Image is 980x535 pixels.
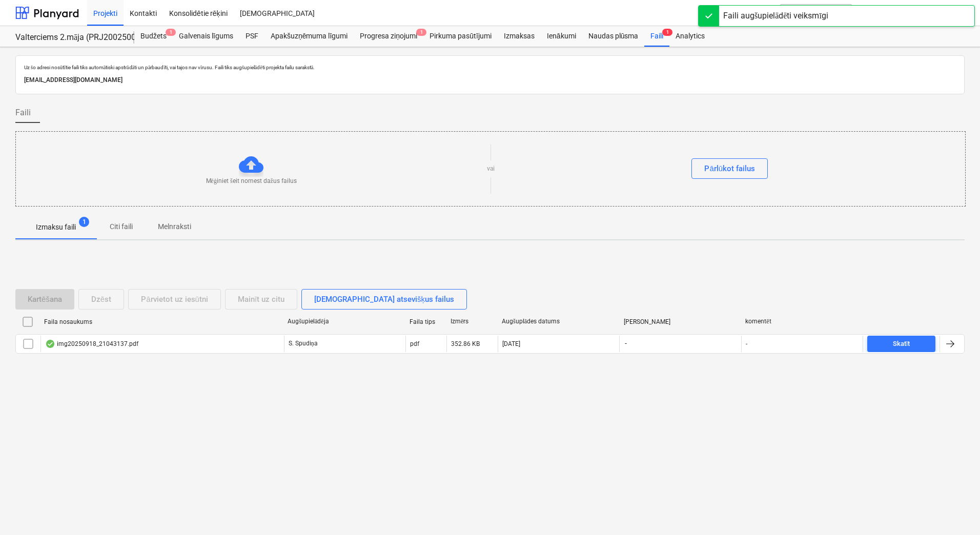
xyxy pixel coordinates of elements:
p: Uz šo adresi nosūtītie faili tiks automātiski apstrādāti un pārbaudīti, vai tajos nav vīrusu. Fai... [24,64,956,71]
span: Faili [15,107,31,119]
div: Faila nosaukums [44,318,279,325]
div: Faili augšupielādēti veiksmīgi [723,10,828,22]
span: 1 [79,217,89,227]
p: Mēģiniet šeit nomest dažus failus [206,177,297,186]
div: pdf [410,340,419,347]
button: [DEMOGRAPHIC_DATA] atsevišķus failus [301,289,467,310]
div: komentēt [745,318,859,325]
div: Augšupielādēja [288,318,401,325]
button: Pārlūkot failus [691,158,768,179]
div: OCR pabeigts [45,340,55,348]
div: Progresa ziņojumi [354,26,423,47]
a: Pirkuma pasūtījumi [423,26,498,47]
div: 352.86 KB [451,340,480,347]
a: Budžets1 [134,26,173,47]
div: Valterciems 2.māja (PRJ2002500) - 2601936 [15,32,122,43]
div: Mēģiniet šeit nomest dažus failusvaiPārlūkot failus [15,131,966,207]
div: Augšuplādes datums [502,318,616,325]
p: Melnraksti [158,221,191,232]
a: PSF [239,26,264,47]
p: [EMAIL_ADDRESS][DOMAIN_NAME] [24,75,956,86]
p: Citi faili [109,221,133,232]
button: Skatīt [867,336,935,352]
div: [DEMOGRAPHIC_DATA] atsevišķus failus [314,293,454,306]
div: Pārlūkot failus [704,162,755,175]
a: Faili1 [644,26,669,47]
a: Apakšuzņēmuma līgumi [264,26,354,47]
span: 1 [416,29,426,36]
p: S. Spudiņa [289,339,318,348]
span: 1 [166,29,176,36]
p: Izmaksu faili [36,222,76,233]
a: Naudas plūsma [582,26,645,47]
div: [PERSON_NAME] [624,318,738,325]
div: Skatīt [893,338,910,350]
div: - [746,340,747,347]
div: img20250918_21043137.pdf [45,340,138,348]
p: vai [487,164,495,173]
div: Izmērs [451,318,494,325]
a: Analytics [669,26,711,47]
div: Faila tips [410,318,442,325]
a: Izmaksas [498,26,541,47]
iframe: Chat Widget [929,486,980,535]
div: [DATE] [502,340,520,347]
div: Budžets [134,26,173,47]
a: Ienākumi [541,26,582,47]
a: Progresa ziņojumi1 [354,26,423,47]
a: Galvenais līgums [173,26,239,47]
span: 1 [662,29,672,36]
div: Faili [644,26,669,47]
span: - [624,339,628,348]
